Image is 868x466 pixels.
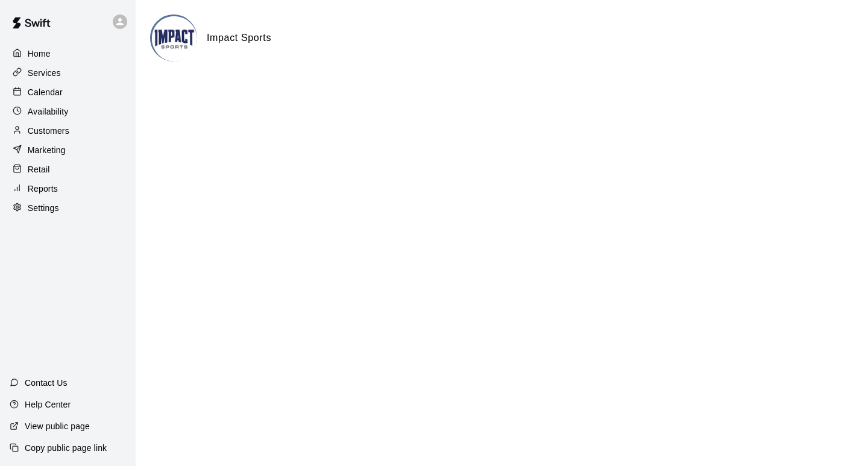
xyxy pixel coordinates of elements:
p: Services [28,67,61,79]
p: Calendar [28,86,63,98]
p: View public page [25,420,90,432]
p: Availability [28,105,69,118]
p: Reports [28,183,58,195]
p: Contact Us [25,377,68,389]
a: Settings [10,199,126,217]
a: Services [10,64,126,82]
a: Marketing [10,141,126,159]
a: Customers [10,122,126,140]
p: Settings [28,202,59,214]
p: Copy public page link [25,442,107,454]
p: Customers [28,125,69,137]
p: Retail [28,163,50,175]
p: Home [28,48,51,60]
p: Help Center [25,398,71,411]
p: Marketing [28,144,66,156]
a: Retail [10,160,126,178]
img: Impact Sports logo [152,16,197,61]
a: Availability [10,102,126,121]
a: Home [10,45,126,63]
a: Reports [10,180,126,198]
h6: Impact Sports [207,30,271,46]
a: Calendar [10,83,126,101]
